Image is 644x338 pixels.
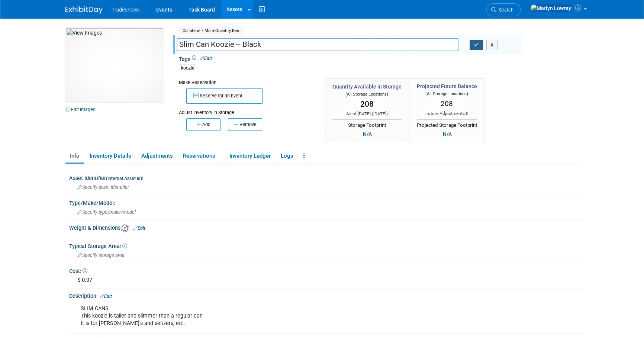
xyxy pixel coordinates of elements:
[486,40,498,50] button: X
[85,149,135,162] a: Inventory Details
[441,130,454,138] div: N/A
[486,3,521,16] a: Search
[441,99,453,108] span: 208
[228,118,262,131] button: Remove
[496,7,513,13] span: Search
[137,149,177,162] a: Adjustments
[77,184,129,190] span: Specify asset identifier
[106,176,142,181] small: (Internal Asset Id)
[417,90,477,97] div: (All Storage Locations)
[332,83,402,90] div: Quantity Available in Storage
[360,100,374,109] span: 208
[332,90,402,97] div: (All Storage Locations)
[417,83,477,90] div: Projected Future Balance
[361,130,374,138] div: N/A
[100,294,112,299] a: Edit
[186,118,220,131] button: Add
[332,119,402,129] div: Storage Footprint
[179,104,313,116] div: Adjust Inventory in Storage:
[65,28,164,102] img: View Images
[225,149,275,162] a: Inventory Ledger
[133,226,145,231] a: Edit
[332,111,402,117] div: As of [DATE] ( )
[200,56,212,61] a: Edit
[65,149,84,162] a: Info
[179,55,517,77] div: Tags
[179,27,244,35] span: Collateral / Multi-Quantity Item
[373,111,386,116] span: [DATE]
[69,222,584,232] div: Weight & Dimensions
[69,173,584,182] div: Asset Identifier :
[69,243,127,249] span: Typical Storage Area:
[112,7,140,13] span: Tradeshows
[69,197,584,207] div: Type/Make/Model:
[121,224,129,232] img: Asset Weight and Dimensions
[179,64,196,72] div: koozie
[69,290,584,300] div: Description:
[77,209,136,215] span: Specify type/make/model
[179,78,313,86] div: Make Reservation:
[417,110,477,117] div: Future Adjustments:
[75,274,579,286] div: $ 0.97
[466,111,468,116] span: 0
[77,252,125,258] span: Specify storage area
[65,6,103,14] img: ExhibitDay
[276,149,297,162] a: Logs
[178,149,223,162] a: Reservations
[186,88,263,104] button: Reserve for an Event
[530,4,571,12] img: Matlyn Lowrey
[69,265,584,275] div: Cost:
[65,105,99,114] a: Edit Images
[417,119,477,129] div: Projected Storage Footprint
[75,301,487,331] div: SLIM CANS This koozie is taller and slimmer than a regular can It is for [PERSON_NAME]'s and selt...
